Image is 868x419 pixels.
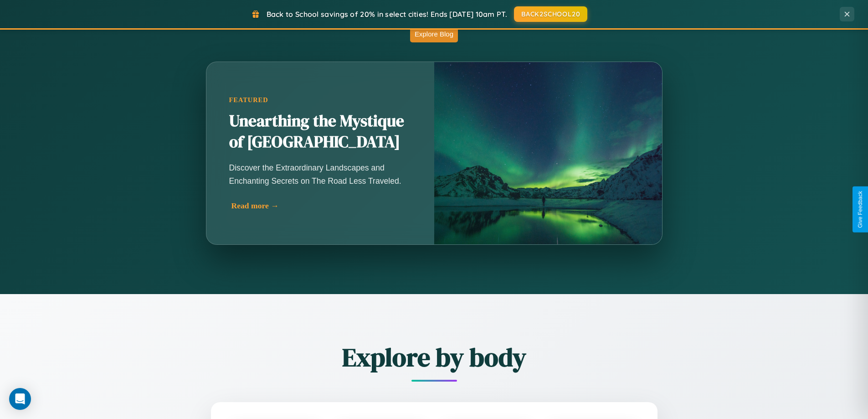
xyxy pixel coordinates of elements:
[229,111,411,153] h2: Unearthing the Mystique of [GEOGRAPHIC_DATA]
[231,201,414,211] div: Read more →
[9,388,31,410] div: Open Intercom Messenger
[229,96,411,104] div: Featured
[161,340,708,375] h2: Explore by body
[229,161,411,187] p: Discover the Extraordinary Landscapes and Enchanting Secrets on The Road Less Traveled.
[857,191,863,228] div: Give Feedback
[410,26,458,42] button: Explore Blog
[514,6,587,22] button: BACK2SCHOOL20
[267,10,507,19] span: Back to School savings of 20% in select cities! Ends [DATE] 10am PT.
